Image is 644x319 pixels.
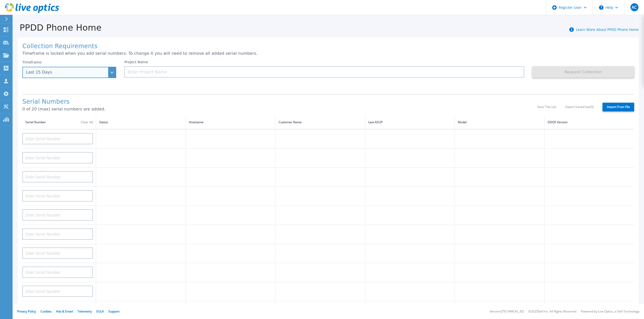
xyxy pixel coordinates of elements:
[365,115,455,129] th: Last ASUP
[22,228,93,240] input: Enter Serial Number
[77,309,92,313] a: Telemetry
[124,60,148,64] label: Project Name
[22,51,634,56] p: Timeframe is locked when you add serial numbers. To change it you will need to remove all added s...
[26,70,107,75] div: Last 15 Days
[22,209,93,221] input: Enter Serial Number
[17,309,36,313] a: Privacy Policy
[22,98,537,105] h1: Serial Numbers
[22,286,93,297] input: Enter Serial Number
[22,43,634,50] h1: Collection Requirements
[186,115,275,129] th: Hostname
[602,103,634,111] label: Import From File
[576,27,639,32] a: Learn More About PPDD Phone Home
[108,309,119,313] a: Support
[96,115,186,129] th: Status
[22,60,42,64] label: Timeframe
[544,115,634,129] th: DDOS Version
[22,247,93,259] input: Enter Serial Number
[56,309,73,313] a: Ads & Email
[532,66,634,78] button: Request Collection
[455,115,545,129] th: Model
[581,310,639,313] li: Powered by Live Optics, a Dell Technology
[22,107,537,111] p: 0 of 20 (max) serial numbers are added.
[22,152,93,163] input: Enter Serial Number
[22,171,93,182] input: Enter Serial Number
[25,119,93,125] div: Serial Number
[490,310,524,313] li: Version: [TECHNICAL_ID]
[528,310,576,313] li: © 2025 Dell Inc. All Rights Reserved
[22,133,93,144] input: Enter Serial Number
[124,66,524,78] input: Enter Project Name
[275,115,365,129] th: Customer Name
[41,309,52,313] a: Cookies
[96,309,104,313] a: EULA
[22,267,93,278] input: Enter Serial Number
[22,190,93,202] input: Enter Serial Number
[632,5,637,9] span: AC
[13,23,102,33] h1: PPDD Phone Home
